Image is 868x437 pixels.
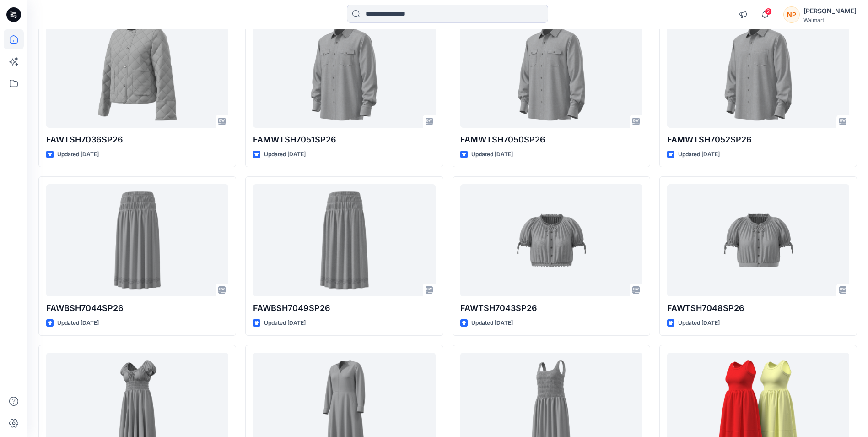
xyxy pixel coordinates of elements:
p: FAMWTSH7051SP26 [253,133,435,146]
p: FAMWTSH7050SP26 [460,133,642,146]
a: FAMWTSH7051SP26 [253,16,435,128]
a: FAMWTSH7050SP26 [460,16,642,128]
p: FAWTSH7036SP26 [46,133,228,146]
a: FAWTSH7043SP26 [460,184,642,296]
p: Updated [DATE] [264,150,306,159]
p: Updated [DATE] [678,150,720,159]
div: [PERSON_NAME] [803,5,857,16]
p: FAWTSH7048SP26 [667,302,849,315]
p: FAWBSH7049SP26 [253,302,435,315]
p: Updated [DATE] [264,318,306,328]
p: Updated [DATE] [678,318,720,328]
p: Updated [DATE] [57,318,99,328]
p: Updated [DATE] [471,150,513,159]
a: FAWBSH7049SP26 [253,184,435,296]
div: Walmart [803,16,857,23]
div: NP [783,6,800,23]
p: FAWBSH7044SP26 [46,302,228,315]
a: FAMWTSH7052SP26 [667,16,849,128]
a: FAWBSH7044SP26 [46,184,228,296]
p: FAWTSH7043SP26 [460,302,642,315]
p: Updated [DATE] [471,318,513,328]
p: Updated [DATE] [57,150,99,159]
p: FAMWTSH7052SP26 [667,133,849,146]
span: 2 [765,8,772,15]
a: FAWTSH7048SP26 [667,184,849,296]
a: FAWTSH7036SP26 [46,16,228,128]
